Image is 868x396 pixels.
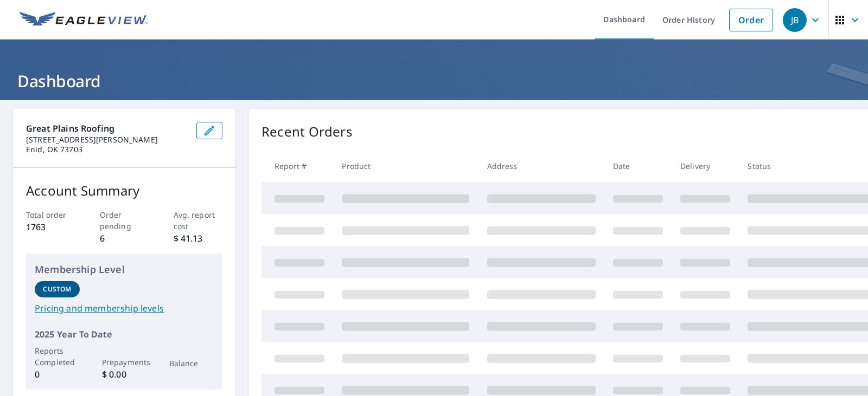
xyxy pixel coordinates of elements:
p: Membership Level [35,262,214,277]
p: Total order [26,209,75,220]
p: Reports Completed [35,345,80,368]
p: $ 0.00 [102,368,147,381]
p: 0 [35,368,80,381]
div: JB [783,8,807,32]
p: Prepayments [102,356,147,368]
p: Avg. report cost [174,209,223,232]
p: Recent Orders [261,122,353,141]
th: Address [478,150,604,182]
p: $ 41.13 [174,232,223,245]
p: Order pending [100,209,149,232]
th: Report # [261,150,333,182]
a: Order [729,9,773,31]
p: 1763 [26,220,75,233]
th: Delivery [672,150,739,182]
p: Account Summary [26,181,222,200]
th: Date [604,150,672,182]
h1: Dashboard [13,70,855,92]
p: Custom [43,284,71,294]
p: 6 [100,232,149,245]
th: Product [333,150,478,182]
p: Great Plains Roofing [26,122,188,135]
a: Pricing and membership levels [35,302,214,315]
p: Enid, OK 73703 [26,145,188,154]
p: 2025 Year To Date [35,328,214,341]
img: EV Logo [20,12,148,28]
p: [STREET_ADDRESS][PERSON_NAME] [26,135,188,145]
p: Balance [169,358,214,369]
